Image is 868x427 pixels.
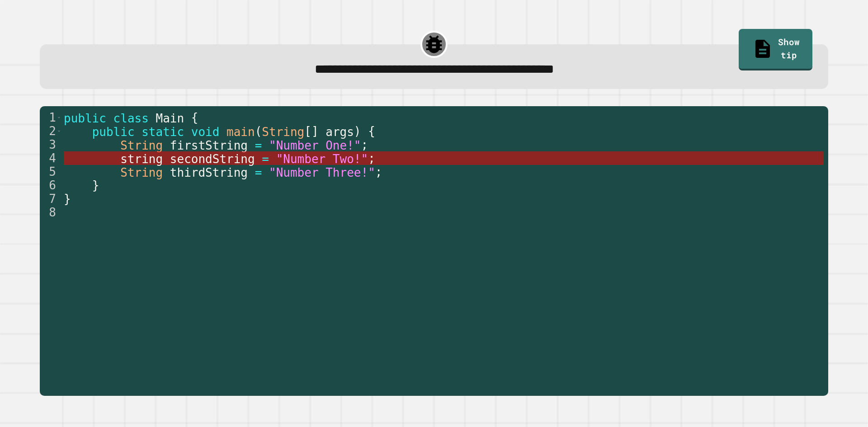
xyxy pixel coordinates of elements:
span: Toggle code folding, rows 1 through 7 [57,111,61,124]
span: = [255,166,262,179]
span: "Number Two!" [276,152,368,166]
span: "Number One!" [269,139,361,152]
div: 3 [40,138,62,151]
div: 8 [40,206,62,219]
span: secondString [170,152,255,166]
div: 7 [40,192,62,206]
span: Toggle code folding, rows 2 through 6 [57,124,61,138]
div: 1 [40,111,62,124]
span: args [325,125,354,139]
div: 2 [40,124,62,138]
span: String [262,125,304,139]
span: main [226,125,255,139]
span: firstString [170,139,247,152]
div: 4 [40,151,62,165]
span: = [262,152,269,166]
span: String [120,166,163,179]
span: String [120,139,163,152]
span: string [120,152,163,166]
a: Show tip [739,29,812,70]
span: public [64,112,106,125]
span: class [113,112,148,125]
div: 6 [40,178,62,192]
span: static [142,125,184,139]
span: Main [156,112,184,125]
div: 5 [40,165,62,178]
span: thirdString [170,166,247,179]
span: "Number Three!" [269,166,375,179]
span: = [255,139,262,152]
span: public [92,125,134,139]
span: void [191,125,219,139]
